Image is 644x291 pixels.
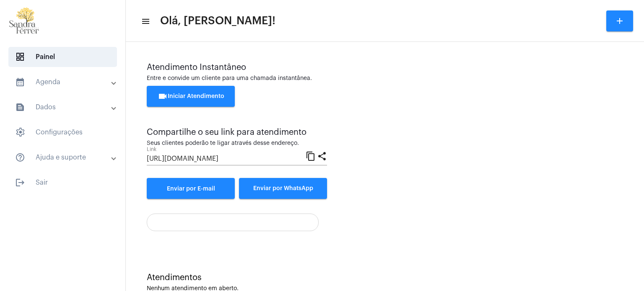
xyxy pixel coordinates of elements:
span: Sair [8,173,117,193]
span: Enviar por WhatsApp [253,185,313,191]
img: 87cae55a-51f6-9edc-6e8c-b06d19cf5cca.png [7,4,42,38]
mat-expansion-panel-header: sidenav iconDados [5,97,125,117]
mat-icon: sidenav icon [15,178,25,188]
div: Atendimento Instantâneo [147,63,623,72]
span: Configurações [8,122,117,142]
mat-icon: sidenav icon [15,102,25,112]
button: Iniciar Atendimento [147,86,235,107]
mat-icon: sidenav icon [141,16,149,26]
mat-expansion-panel-header: sidenav iconAgenda [5,72,125,92]
span: Painel [8,47,117,67]
mat-panel-title: Agenda [15,77,112,87]
mat-panel-title: Dados [15,102,112,112]
div: Atendimentos [147,273,623,282]
span: Iniciar Atendimento [158,93,224,99]
div: Compartilhe o seu link para atendimento [147,128,327,137]
span: sidenav icon [15,127,25,137]
button: Enviar por WhatsApp [239,178,327,199]
mat-icon: share [317,151,327,161]
div: Seus clientes poderão te ligar através desse endereço. [147,140,327,147]
mat-icon: sidenav icon [15,77,25,87]
mat-icon: add [615,16,625,26]
mat-panel-title: Ajuda e suporte [15,152,112,162]
mat-icon: content_copy [306,151,316,161]
mat-icon: sidenav icon [15,152,25,162]
mat-icon: videocam [158,91,168,101]
span: sidenav icon [15,52,25,62]
mat-expansion-panel-header: sidenav iconAjuda e suporte [5,147,125,167]
span: Enviar por E-mail [167,186,215,192]
a: Enviar por E-mail [147,178,235,199]
span: Olá, [PERSON_NAME]! [160,14,275,28]
div: Entre e convide um cliente para uma chamada instantânea. [147,75,623,82]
